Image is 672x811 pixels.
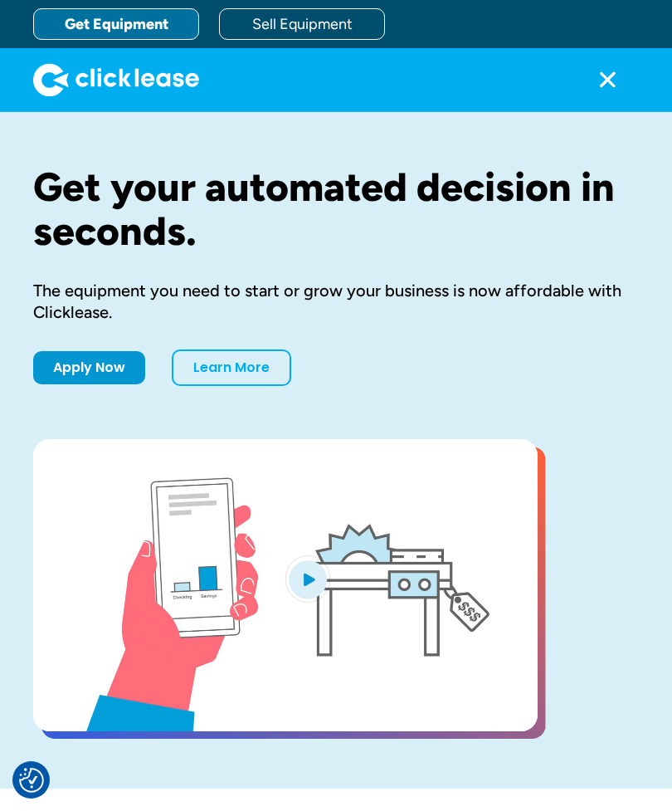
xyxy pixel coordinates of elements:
[33,439,538,731] a: open lightbox
[576,48,639,111] div: menu
[33,63,199,96] a: home
[33,8,199,40] a: Get Equipment
[19,768,44,793] img: Revisit consent button
[19,768,44,793] button: Consent Preferences
[33,63,199,96] img: Clicklease logo
[33,280,639,323] div: The equipment you need to start or grow your business is now affordable with Clicklease.
[33,165,639,253] h1: Get your automated decision in seconds.
[172,349,291,386] a: Learn More
[285,555,330,602] img: Blue play button logo on a light blue circular background
[33,351,145,384] a: Apply Now
[219,8,385,40] a: Sell Equipment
